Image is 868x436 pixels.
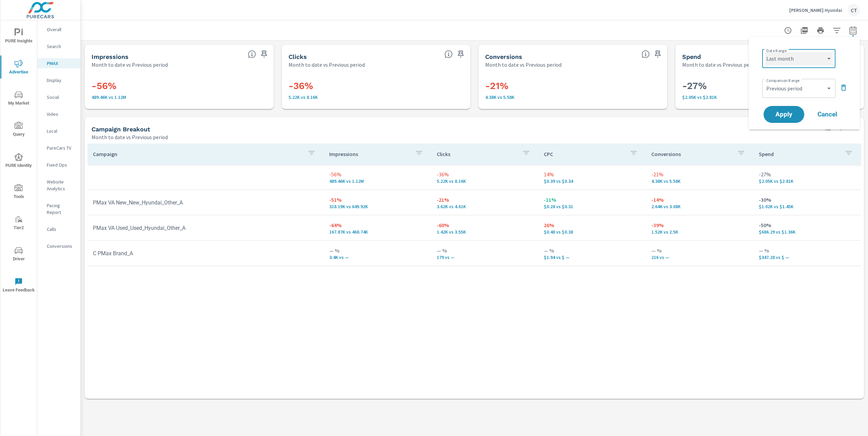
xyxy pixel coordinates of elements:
[485,53,522,60] h5: Conversions
[329,204,426,209] p: 318,189 vs 649,919
[544,178,640,184] p: $0.39 vs $0.34
[2,278,35,294] span: Leave Feedback
[651,255,748,260] p: 216 vs —
[437,255,533,260] p: 179 vs —
[37,24,80,35] div: Overall
[329,246,426,255] p: — %
[848,4,860,16] div: CT
[289,94,464,100] p: 5,223 vs 8,159
[437,221,533,229] p: -60%
[47,145,75,151] p: PureCars TV
[329,151,410,157] p: Impressions
[37,160,80,170] div: Fixed Ops
[37,58,80,68] div: PMAX
[651,221,748,229] p: -39%
[651,151,732,157] p: Conversions
[329,221,426,229] p: -64%
[846,24,860,37] button: Select Date Range
[93,151,302,157] p: Campaign
[289,53,307,60] h5: Clicks
[789,7,842,13] p: [PERSON_NAME] Hyundai
[329,229,426,235] p: 167,870 vs 468,742
[92,133,168,141] p: Month to date vs Previous period
[37,126,80,136] div: Local
[37,224,80,234] div: Calls
[47,111,75,117] p: Video
[651,204,748,209] p: 2,641 vs 3,081
[47,178,75,192] p: Website Analytics
[759,229,855,235] p: $686.29 vs $1,363.62
[47,202,75,216] p: Pacing Report
[759,221,855,229] p: -50%
[764,106,804,123] button: Apply
[329,170,426,178] p: -56%
[47,26,75,33] p: Overall
[2,153,35,170] span: PURE Identity
[437,151,517,157] p: Clicks
[544,151,624,157] p: CPC
[544,246,640,255] p: — %
[544,204,640,209] p: $0.28 vs $0.31
[2,60,35,76] span: Advertise
[544,196,640,204] p: -11%
[437,196,533,204] p: -21%
[259,49,270,60] span: Save this to your personalized report
[544,170,640,178] p: 14%
[830,24,844,37] button: Apply Filters
[2,184,35,201] span: Tools
[485,94,660,100] p: 4,382 vs 5,580
[455,49,466,60] span: Save this to your personalized report
[437,246,533,255] p: — %
[47,161,75,168] p: Fixed Ops
[651,246,748,255] p: — %
[289,61,365,69] p: Month to date vs Previous period
[47,77,75,84] p: Display
[651,196,748,204] p: -14%
[807,106,848,123] button: Cancel
[797,24,811,37] button: "Export Report to PDF"
[87,194,324,211] td: PMax VA New_New_Hyundai_Other_A
[47,43,75,50] p: Search
[47,128,75,134] p: Local
[92,80,267,92] h3: -56%
[437,170,533,178] p: -36%
[814,24,827,37] button: Print Report
[682,53,701,60] h5: Spend
[329,178,426,184] p: 489,462 vs 1,118,661
[47,60,75,67] p: PMAX
[2,215,35,232] span: Tier2
[759,246,855,255] p: — %
[759,178,855,184] p: $2,051.29 vs $2,813.67
[759,170,855,178] p: -27%
[759,151,839,157] p: Spend
[651,229,748,235] p: 1,525 vs 2,499
[37,75,80,85] div: Display
[759,255,855,260] p: $347.28 vs $ —
[0,20,37,301] div: nav menu
[37,41,80,51] div: Search
[682,61,758,69] p: Month to date vs Previous period
[642,50,650,58] span: Total Conversions include Actions, Leads and Unmapped.
[437,178,533,184] p: 5,223 vs 8,159
[437,204,533,209] p: 3,621 vs 4,605
[92,94,267,100] p: 489,462 vs 1,118,661
[248,50,256,58] span: The number of times an ad was shown on your behalf.
[759,204,855,209] p: $1,017.72 vs $1,450.05
[2,122,35,138] span: Query
[652,49,663,60] span: Save this to your personalized report
[544,229,640,235] p: $0.48 vs $0.38
[87,219,324,237] td: PMax VA Used_Used_Hyundai_Other_A
[682,94,857,100] p: $2.05K vs $2.81K
[2,246,35,263] span: Driver
[37,200,80,217] div: Pacing Report
[759,196,855,204] p: -30%
[47,226,75,233] p: Calls
[47,243,75,249] p: Conversions
[770,111,797,117] span: Apply
[445,50,453,58] span: The number of times an ad was clicked by a consumer.
[682,80,857,92] h3: -27%
[2,28,35,45] span: PURE Insights
[814,111,841,117] span: Cancel
[485,61,561,69] p: Month to date vs Previous period
[651,178,748,184] p: 4,382 vs 5,580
